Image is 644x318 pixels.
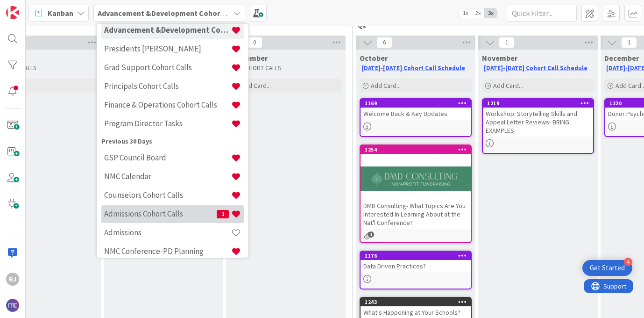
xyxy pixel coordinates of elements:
div: 1243 [361,298,471,306]
span: 1x [459,8,472,18]
span: Add Card... [371,81,401,90]
a: 1176Data Driven Practices? [360,251,472,289]
p: NO COHORT CALLS [232,65,340,72]
h4: GSP Council Board [104,153,231,162]
div: Welcome Back & Key Updates [361,108,471,120]
div: 1219 [487,100,593,107]
h4: Admissions Cohort Calls [104,209,217,218]
div: 1176 [361,252,471,260]
h4: Principals Cohort Calls [104,81,231,91]
div: 1219Workshop: Storytelling Skills and Appeal Letter Reviews- BRING EXAMPLES [483,99,593,137]
div: 1169Welcome Back & Key Updates [361,99,471,120]
span: October [360,53,388,63]
span: 2x [472,8,484,18]
div: 1169 [361,99,471,108]
h4: NMC Conference-PD Planning [104,246,231,256]
span: September [230,53,268,63]
h4: Admissions [104,228,231,237]
div: 1254 [361,145,471,154]
div: Data Driven Practices? [361,260,471,272]
span: 3x [484,8,497,18]
h4: Program Director Tasks [104,119,231,128]
b: Advancement &Development Cohort Calls [98,8,242,18]
span: 1 [499,37,515,48]
img: Visit kanbanzone.com [6,6,19,19]
div: 4 [624,258,632,266]
div: 1169 [365,100,471,107]
span: 6 [376,37,392,48]
h4: NMC Calendar [104,172,231,181]
h4: Grad Support Cohort Calls [104,63,231,72]
h4: Counselors Cohort Calls [104,190,231,200]
div: 1254DMD Consulting- What Topics Are You Interested In Learning About at the Nat'l Conference? [361,145,471,229]
div: 1176 [365,253,471,259]
span: Add Card... [241,81,271,90]
a: [DATE]-[DATE] Cohort Call Schedule [361,64,465,72]
h4: Finance & Operations Cohort Calls [104,100,231,109]
span: Add Card... [493,81,523,90]
div: Previous 30 Days [101,137,244,146]
div: 1176Data Driven Practices? [361,252,471,272]
a: 1169Welcome Back & Key Updates [360,98,472,137]
div: DMD Consulting- What Topics Are You Interested In Learning About at the Nat'l Conference? [361,200,471,229]
span: Support [20,1,42,13]
h4: Advancement &Development Cohort Calls [104,25,231,35]
span: 1 [217,210,229,218]
div: Get Started [590,263,625,273]
a: [DATE]-[DATE] Cohort Call Schedule [484,64,587,72]
a: 1219Workshop: Storytelling Skills and Appeal Letter Reviews- BRING EXAMPLES [482,98,594,154]
span: November [482,53,517,63]
h4: Presidents [PERSON_NAME] [104,44,231,53]
span: Kanban [48,7,73,19]
span: 1 [368,231,374,238]
a: 1254DMD Consulting- What Topics Are You Interested In Learning About at the Nat'l Conference? [360,145,472,243]
div: Open Get Started checklist, remaining modules: 4 [582,260,632,276]
input: Quick Filter... [507,5,577,22]
div: Workshop: Storytelling Skills and Appeal Letter Reviews- BRING EXAMPLES [483,108,593,137]
div: 1243 [365,299,471,305]
span: December [604,53,639,63]
span: 0 [247,37,262,48]
img: avatar [6,299,19,312]
div: 1219 [483,99,593,108]
span: 1 [621,37,637,48]
div: RJ [6,273,19,286]
div: 1254 [365,146,471,153]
